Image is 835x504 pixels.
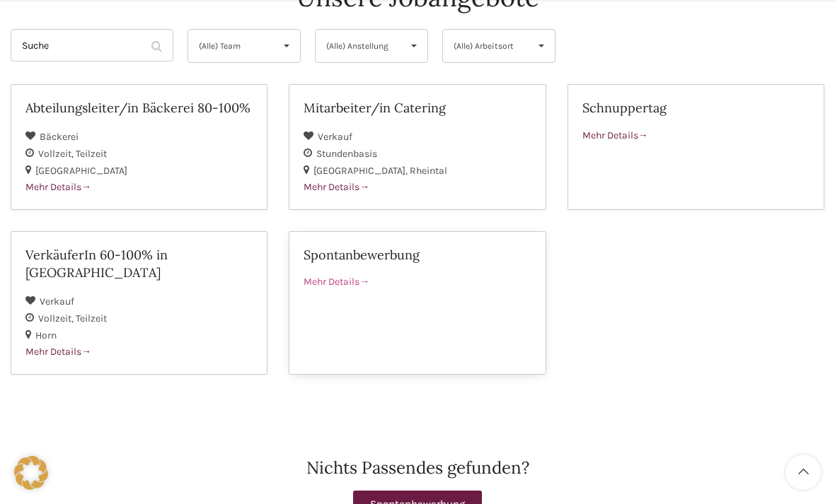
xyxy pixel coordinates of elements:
span: Stundenbasis [316,148,377,160]
span: Mehr Details [304,276,369,288]
h2: Abteilungsleiter/in Bäckerei 80-100% [25,99,253,117]
span: ▾ [528,30,555,62]
span: (Alle) Arbeitsort [454,30,521,62]
a: VerkäuferIn 60-100% in [GEOGRAPHIC_DATA] Verkauf Vollzeit Teilzeit Horn Mehr Details [11,231,267,375]
span: Bäckerei [40,131,79,143]
span: Mehr Details [25,346,91,358]
input: Suche [11,29,173,61]
span: (Alle) Team [199,30,266,62]
span: Vollzeit [38,148,76,160]
h2: Nichts Passendes gefunden? [11,459,824,476]
span: ▾ [401,30,427,62]
span: Rheintal [410,165,447,177]
span: ▾ [273,30,300,62]
span: Teilzeit [76,312,107,324]
span: [GEOGRAPHIC_DATA] [35,165,127,177]
a: Mitarbeiter/in Catering Verkauf Stundenbasis [GEOGRAPHIC_DATA] Rheintal Mehr Details [289,84,546,210]
h2: Mitarbeiter/in Catering [304,99,531,117]
span: Mehr Details [582,129,648,141]
h2: VerkäuferIn 60-100% in [GEOGRAPHIC_DATA] [25,246,253,281]
span: Vollzeit [38,312,76,324]
a: Spontanbewerbung Mehr Details [289,231,546,375]
h2: Schnuppertag [582,99,810,117]
span: Mehr Details [25,181,91,193]
h2: Spontanbewerbung [304,246,531,264]
span: Mehr Details [304,181,369,193]
span: [GEOGRAPHIC_DATA] [313,165,410,177]
span: Horn [35,329,57,341]
a: Abteilungsleiter/in Bäckerei 80-100% Bäckerei Vollzeit Teilzeit [GEOGRAPHIC_DATA] Mehr Details [11,84,267,210]
a: Scroll to top button [785,455,821,490]
span: (Alle) Anstellung [326,30,393,62]
span: Verkauf [40,295,74,307]
span: Verkauf [318,131,352,143]
span: Teilzeit [76,148,107,160]
a: Schnuppertag Mehr Details [568,84,824,210]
